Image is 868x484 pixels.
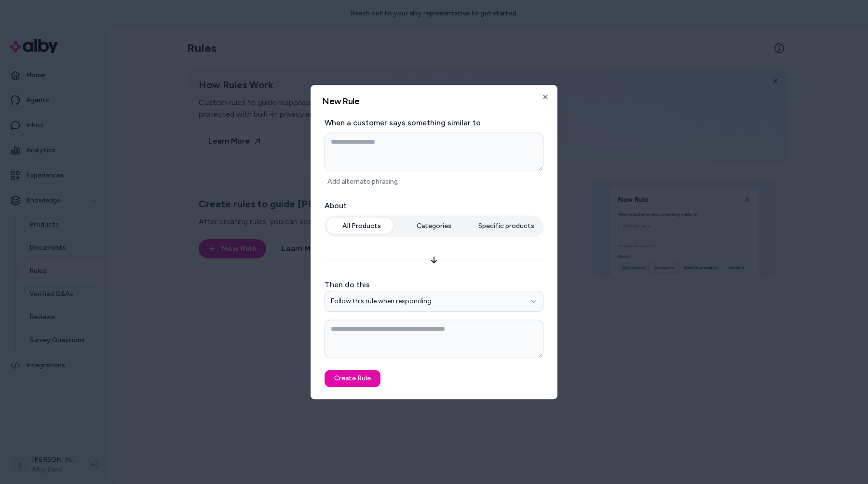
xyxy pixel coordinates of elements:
button: Add alternate phrasing [325,175,401,188]
label: When a customer says something similar to [325,117,543,129]
button: Create Rule [325,370,380,387]
label: Then do this [325,279,543,291]
button: Specific products [471,217,542,235]
button: All Products [326,217,397,235]
button: Categories [399,217,469,235]
label: About [325,200,543,212]
h2: New Rule [323,97,545,106]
